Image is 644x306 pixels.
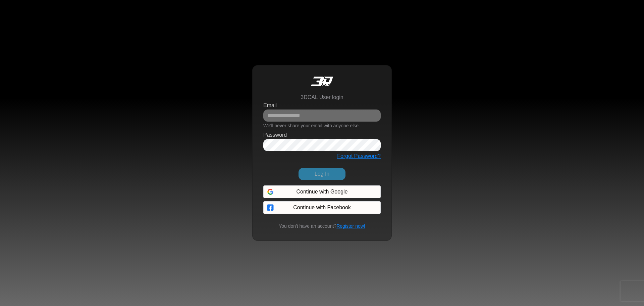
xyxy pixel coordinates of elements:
[263,131,287,139] label: Password
[263,101,277,110] label: Email
[11,17,16,23] img: website_grey.svg
[11,11,16,16] img: logo_orange.svg
[263,123,360,128] small: We'll never share your email with anyone else.
[301,94,343,100] h6: 3DCAL User login
[25,40,60,44] div: Domain Overview
[337,153,381,159] a: Forgot Password?
[263,201,381,214] button: Continue with Facebook
[17,17,74,23] div: Domain: [DOMAIN_NAME]
[336,223,365,229] a: Register now!
[293,204,351,212] span: Continue with Facebook
[275,223,369,230] small: You don't have an account?
[18,39,23,44] img: tab_domain_overview_orange.svg
[260,185,384,200] iframe: Sign in with Google Button
[74,40,113,44] div: Keywords by Traffic
[19,11,33,16] div: v 4.0.25
[67,39,72,44] img: tab_keywords_by_traffic_grey.svg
